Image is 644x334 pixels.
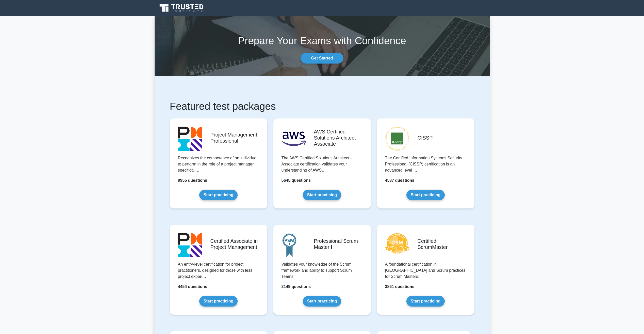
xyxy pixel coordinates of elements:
[303,190,341,200] a: Start practicing
[199,296,238,307] a: Start practicing
[301,53,343,64] a: Get Started
[303,296,341,307] a: Start practicing
[406,190,445,200] a: Start practicing
[199,190,238,200] a: Start practicing
[406,296,445,307] a: Start practicing
[170,100,474,112] h1: Featured test packages
[155,35,490,47] h1: Prepare Your Exams with Confidence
